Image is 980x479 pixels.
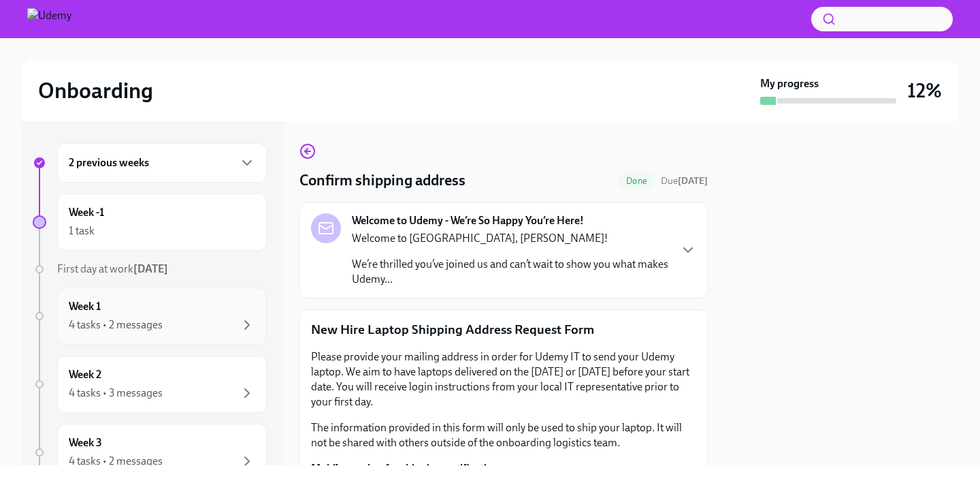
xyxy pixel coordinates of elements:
[311,321,696,339] p: New Hire Laptop Shipping Address Request Form
[678,175,708,187] strong: [DATE]
[33,194,267,251] a: Week -11 task
[311,350,696,410] p: Please provide your mailing address in order for Udemy IT to send your Udemy laptop. We aim to ha...
[57,262,168,275] span: First day at work
[352,257,669,287] p: We’re thrilled you’ve joined us and can’t wait to show you what makes Udemy...
[69,318,163,333] div: 4 tasks • 2 messages
[133,262,168,275] strong: [DATE]
[33,288,267,345] a: Week 14 tasks • 2 messages
[299,170,465,191] h4: Confirm shipping address
[352,231,669,246] p: Welcome to [GEOGRAPHIC_DATA], [PERSON_NAME]!
[69,299,101,314] h6: Week 1
[618,176,655,186] span: Done
[69,435,102,450] h6: Week 3
[907,78,942,103] h3: 12%
[57,143,267,183] div: 2 previous weeks
[661,174,708,187] span: August 1st, 2025 09:00
[69,386,163,401] div: 4 tasks • 3 messages
[311,461,696,476] label: Mobile number for shipping notifications
[38,77,153,104] h2: Onboarding
[69,454,163,469] div: 4 tasks • 2 messages
[311,420,696,450] p: The information provided in this form will only be used to ship your laptop. It will not be share...
[352,213,584,228] strong: Welcome to Udemy - We’re So Happy You’re Here!
[661,175,708,187] span: Due
[69,205,104,220] h6: Week -1
[69,223,95,238] div: 1 task
[69,155,149,170] h6: 2 previous weeks
[27,8,71,30] img: Udemy
[33,356,267,413] a: Week 24 tasks • 3 messages
[69,367,101,382] h6: Week 2
[760,76,819,91] strong: My progress
[33,262,267,277] a: First day at work[DATE]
